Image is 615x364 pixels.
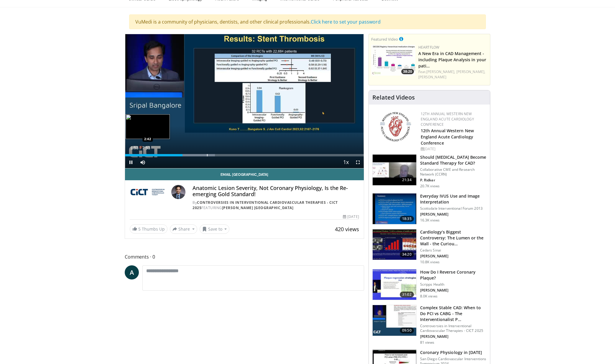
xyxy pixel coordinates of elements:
[373,269,416,300] img: 31adc9e7-5da4-4a43-a07f-d5170cdb9529.150x105_q85_crop-smart_upscale.jpg
[222,205,294,210] a: [PERSON_NAME] [GEOGRAPHIC_DATA]
[125,253,364,261] span: Comments 0
[421,111,474,127] a: 12th Annual Western New England Acute Cardiology Conference
[371,45,415,76] a: 38:20
[418,75,446,80] a: [PERSON_NAME]
[418,69,488,80] div: Feat.
[418,51,486,69] a: A New Era in CAD Management - including Plaque Analysis in your pati…
[420,193,486,205] h3: Everyday IVUS Use and Image Interpretation
[373,155,416,185] img: eb63832d-2f75-457d-8c1a-bbdc90eb409c.150x105_q85_crop-smart_upscale.jpg
[420,167,486,177] p: Collaborative CME and Research Network (CCRN)
[200,224,230,234] button: Save to
[456,69,485,74] a: [PERSON_NAME],
[420,212,486,217] p: [PERSON_NAME]
[372,229,486,264] a: 34:20 Cardiology’s Biggest Controversy: The Lumen or the Wall - the Curiou… Cedars Sinai [PERSON_...
[420,248,486,253] p: Cedars Sinai
[125,168,364,180] a: Email [GEOGRAPHIC_DATA]
[125,265,139,279] a: A
[421,146,485,152] div: [DATE]
[137,156,149,168] button: Mute
[373,305,416,336] img: 82c57d68-c47c-48c9-9839-2413b7dd3155.150x105_q85_crop-smart_upscale.jpg
[373,229,416,260] img: d453240d-5894-4336-be61-abca2891f366.150x105_q85_crop-smart_upscale.jpg
[125,154,364,156] div: Progress Bar
[125,156,137,168] button: Pause
[372,193,486,224] a: 18:35 Everyday IVUS Use and Image Interpretation Scottsdale Interventional Forum 2013 [PERSON_NAM...
[193,200,359,211] div: By FEATURING
[372,305,486,345] a: 09:50 Complex Stable CAD: When to Do PCI vs CABG - The Interventionalist P… Controversies in Inte...
[400,177,414,183] span: 21:34
[420,294,438,299] p: 8.0K views
[125,34,364,168] video-js: Video Player
[420,340,435,345] p: 81 views
[420,324,486,333] p: Controversies in Interventional Cardiovascular Therapies - CICT 2025
[420,206,486,211] p: Scottsdale Interventional Forum 2013
[420,282,486,287] p: Scripps Health
[335,226,359,233] span: 420 views
[170,224,197,234] button: Share
[379,111,412,142] img: 0954f259-7907-4053-a817-32a96463ecc8.png.150x105_q85_autocrop_double_scale_upscale_version-0.2.png
[171,185,185,199] img: Avatar
[193,185,359,198] h4: Anatomic Lesion Severity, Not Coronary Physiology, Is the Re-emerging Gold Standard!
[138,226,141,232] span: 5
[371,45,415,76] img: 738d0e2d-290f-4d89-8861-908fb8b721dc.150x105_q85_crop-smart_upscale.jpg
[426,69,455,74] a: [PERSON_NAME],
[371,37,398,42] small: Featured Video
[420,305,486,322] h3: Complex Stable CAD: When to Do PCI vs CABG - The Interventionalist P…
[420,288,486,293] p: [PERSON_NAME]
[372,269,486,300] a: 31:02 How Do I Reverse Coronary Plaque? Scripps Health [PERSON_NAME] 8.0K views
[420,350,486,355] h3: Coronary Physiology in [DATE]
[130,145,138,150] span: 1:53
[372,154,486,188] a: 21:34 Should [MEDICAL_DATA] Become Standard Therapy for CAD? Collaborative CME and Research Netwo...
[420,229,486,247] h3: Cardiology’s Biggest Controversy: The Lumen or the Wall - the Curiou…
[343,214,359,219] div: [DATE]
[420,254,486,259] p: [PERSON_NAME]
[418,45,440,50] a: Heartflow
[400,327,414,333] span: 09:50
[373,193,416,224] img: dTBemQywLidgNXR34xMDoxOjA4MTsiGN.150x105_q85_crop-smart_upscale.jpg
[193,200,338,210] a: Controversies in Interventional Cardiovascular Therapies - CICT 2025
[420,334,486,339] p: [PERSON_NAME]
[420,218,440,223] p: 16.3K views
[420,178,486,183] p: P. Ridker
[420,260,440,264] p: 10.8K views
[352,156,364,168] button: Fullscreen
[311,19,381,25] a: Click here to set your password
[400,216,414,222] span: 18:35
[130,185,169,199] img: Controversies in Interventional Cardiovascular Therapies - CICT 2025
[400,292,414,297] span: 31:02
[130,224,167,234] a: 5 Thumbs Up
[400,252,414,257] span: 34:20
[420,184,440,188] p: 20.7K views
[126,114,170,139] img: image.jpeg
[421,128,474,146] a: 12th Annual Western New England Acute Cardiology Conference
[129,14,486,29] div: VuMedi is a community of physicians, dentists, and other clinical professionals.
[340,156,352,168] button: Playback Rate
[140,145,141,150] span: /
[372,94,415,101] h4: Related Videos
[420,154,486,166] h3: Should [MEDICAL_DATA] Become Standard Therapy for CAD?
[401,69,414,74] span: 38:20
[420,269,486,281] h3: How Do I Reverse Coronary Plaque?
[142,145,150,150] span: 7:53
